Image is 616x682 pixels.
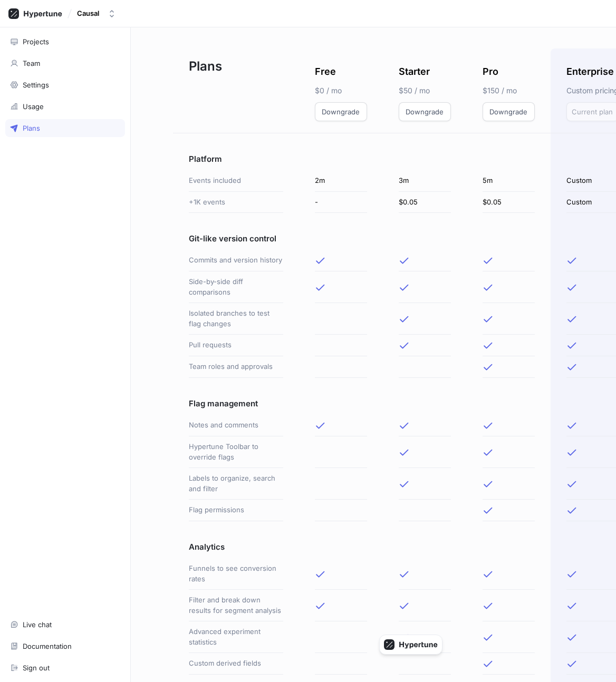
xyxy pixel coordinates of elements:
[483,64,498,79] p: Pro
[315,85,367,96] p: $0 / mo
[483,170,535,192] div: 5m
[189,558,283,590] div: Funnels to see conversion rates
[5,76,125,94] a: Settings
[572,109,613,115] span: Current plan
[315,192,367,213] div: -
[322,109,360,115] span: Downgrade
[189,590,283,621] div: Filter and break down results for segment analysis
[189,356,283,378] div: Team roles and approvals
[189,213,283,250] div: Git-like version control
[23,37,49,46] div: Projects
[315,64,336,79] p: Free
[399,64,430,79] p: Starter
[189,250,283,271] div: Commits and version history
[483,102,535,121] button: Downgrade
[189,271,283,303] div: Side-by-side diff comparisons
[189,436,283,468] div: Hypertune Toolbar to override flags
[23,81,49,89] div: Settings
[315,102,367,121] button: Downgrade
[73,5,120,22] button: Causal
[5,54,125,72] a: Team
[566,64,614,79] p: Enterprise
[23,102,44,111] div: Usage
[77,9,99,18] div: Causal
[399,102,451,121] button: Downgrade
[23,124,40,132] div: Plans
[189,335,283,356] div: Pull requests
[5,637,125,655] a: Documentation
[189,468,283,500] div: Labels to organize, search and filter
[189,303,283,335] div: Isolated branches to test flag changes
[23,59,40,67] div: Team
[399,192,451,213] div: $0.05
[5,119,125,137] a: Plans
[315,170,367,192] div: 2m
[23,642,72,650] div: Documentation
[483,192,535,213] div: $0.05
[23,620,52,629] div: Live chat
[189,133,283,170] div: Platform
[5,98,125,115] a: Usage
[189,378,283,415] div: Flag management
[189,170,283,192] div: Events included
[189,653,283,675] div: Custom derived fields
[189,521,283,558] div: Analytics
[489,109,527,115] span: Downgrade
[189,415,283,436] div: Notes and comments
[189,192,283,213] div: +1K events
[483,85,535,96] p: $150 / mo
[189,621,283,653] div: Advanced experiment statistics
[406,109,444,115] span: Downgrade
[399,85,451,96] p: $50 / mo
[189,500,283,521] div: Flag permissions
[399,170,451,192] div: 3m
[23,664,50,672] div: Sign out
[5,33,125,51] a: Projects
[173,48,299,133] div: Plans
